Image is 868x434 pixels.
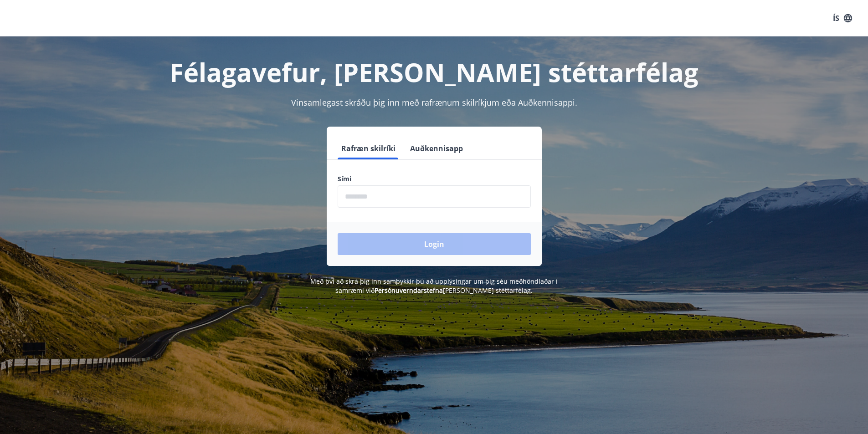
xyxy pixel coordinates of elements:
h1: Félagavefur, [PERSON_NAME] stéttarfélag [117,55,751,89]
button: ÍS [828,10,857,26]
button: Rafræn skilríki [338,138,399,159]
button: Auðkennisapp [406,138,467,159]
label: Sími [338,174,531,184]
a: Persónuverndarstefna [375,286,443,295]
span: Með því að skrá þig inn samþykkir þú að upplýsingar um þig séu meðhöndlaðar í samræmi við [PERSON... [310,277,558,295]
span: Vinsamlegast skráðu þig inn með rafrænum skilríkjum eða Auðkennisappi. [291,97,577,108]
